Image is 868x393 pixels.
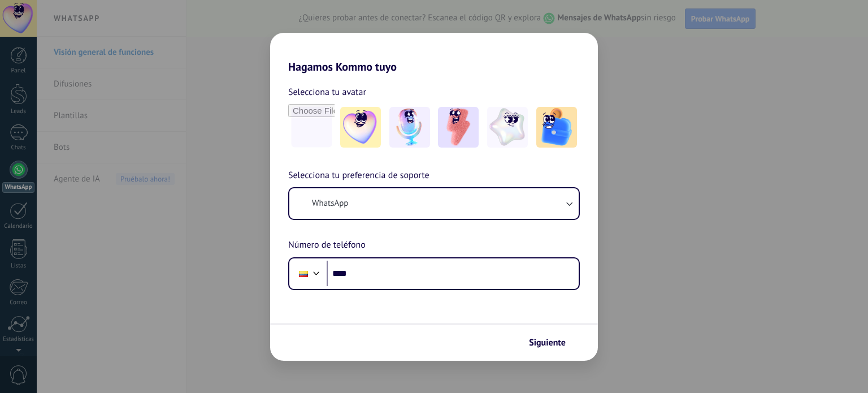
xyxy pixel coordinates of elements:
div: Ecuador: + 593 [293,262,314,286]
span: Número de teléfono [288,238,366,253]
img: -3.jpeg [438,107,479,148]
span: Siguiente [529,339,566,347]
span: Selecciona tu avatar [288,85,366,100]
button: Siguiente [524,333,581,352]
img: -4.jpeg [487,107,528,148]
button: WhatsApp [289,188,579,219]
img: -5.jpeg [536,107,577,148]
img: -2.jpeg [389,107,430,148]
span: Selecciona tu preferencia de soporte [288,169,429,183]
h2: Hagamos Kommo tuyo [270,33,598,74]
img: -1.jpeg [340,107,381,148]
span: WhatsApp [312,198,348,209]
